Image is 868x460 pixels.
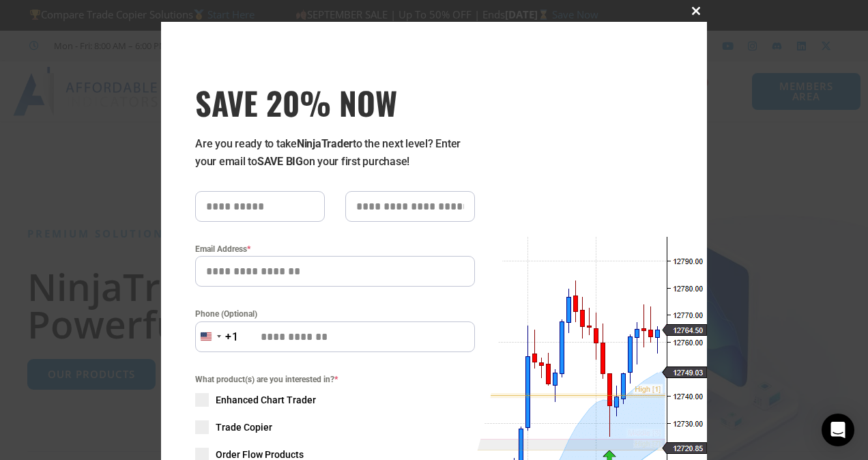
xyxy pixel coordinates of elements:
[297,137,353,150] strong: NinjaTrader
[216,420,272,434] span: Trade Copier
[195,420,475,434] label: Trade Copier
[822,414,854,446] div: Open Intercom Messenger
[195,321,239,352] button: Selected country
[195,307,475,321] label: Phone (Optional)
[195,135,475,171] p: Are you ready to take to the next level? Enter your email to on your first purchase!
[195,83,475,121] h3: SAVE 20% NOW
[225,328,239,346] div: +1
[195,393,475,407] label: Enhanced Chart Trader
[195,373,475,386] span: What product(s) are you interested in?
[216,393,316,407] span: Enhanced Chart Trader
[257,155,303,168] strong: SAVE BIG
[195,242,475,256] label: Email Address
